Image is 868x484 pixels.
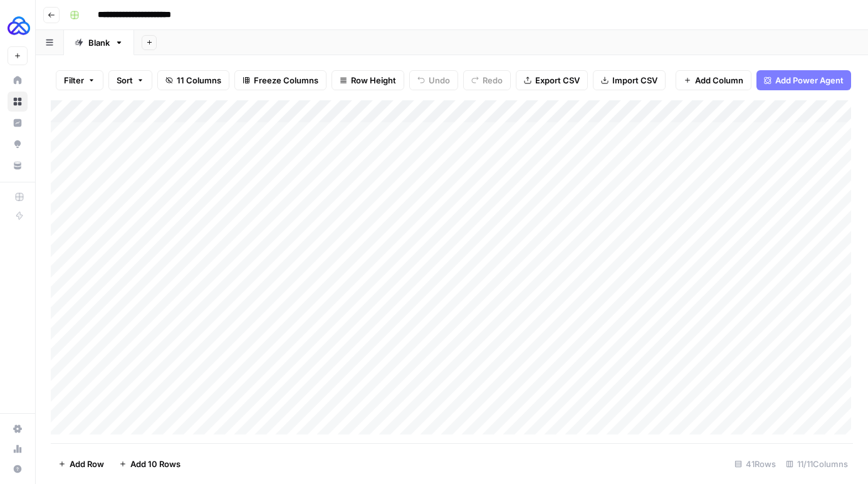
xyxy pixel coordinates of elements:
[130,458,180,470] span: Add 10 Rows
[676,70,751,90] button: Add Column
[56,70,103,90] button: Filter
[516,70,588,90] button: Export CSV
[695,74,743,87] span: Add Column
[64,30,134,55] a: Blank
[593,70,666,90] button: Import CSV
[8,113,28,133] a: Insights
[463,70,511,90] button: Redo
[332,70,404,90] button: Row Height
[70,458,104,470] span: Add Row
[108,70,152,90] button: Sort
[483,74,503,87] span: Redo
[351,74,396,87] span: Row Height
[8,155,28,176] a: Your Data
[88,36,110,49] div: Blank
[429,74,450,87] span: Undo
[8,14,30,37] img: AUQ Logo
[64,74,84,87] span: Filter
[112,454,188,474] button: Add 10 Rows
[756,70,851,90] button: Add Power Agent
[117,74,133,87] span: Sort
[157,70,229,90] button: 11 Columns
[775,74,844,87] span: Add Power Agent
[8,92,28,112] a: Browse
[781,454,853,474] div: 11/11 Columns
[177,74,221,87] span: 11 Columns
[612,74,657,87] span: Import CSV
[8,459,28,479] button: Help + Support
[8,70,28,90] a: Home
[8,10,28,41] button: Workspace: AUQ
[51,454,112,474] button: Add Row
[729,454,781,474] div: 41 Rows
[8,134,28,154] a: Opportunities
[409,70,458,90] button: Undo
[234,70,327,90] button: Freeze Columns
[8,419,28,439] a: Settings
[254,74,318,87] span: Freeze Columns
[535,74,580,87] span: Export CSV
[8,439,28,459] a: Usage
